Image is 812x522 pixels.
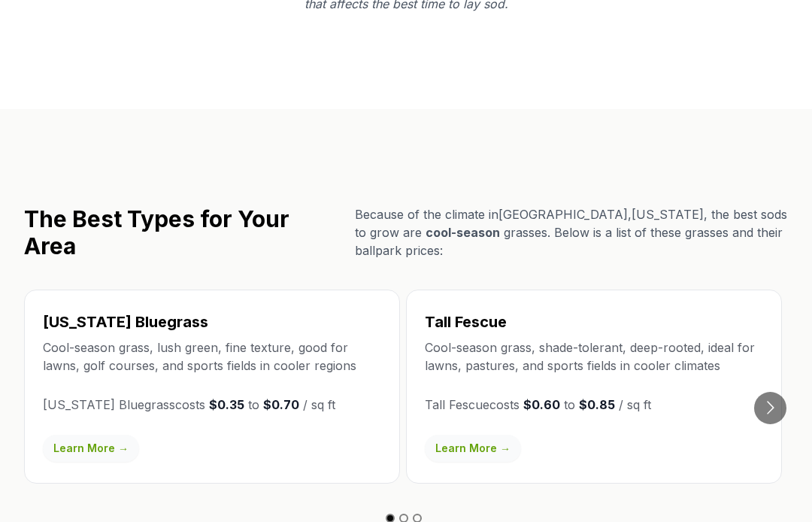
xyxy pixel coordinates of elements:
button: Go to next slide [754,392,786,424]
a: Learn More → [425,435,521,462]
strong: $0.35 [209,397,244,412]
strong: $0.70 [263,397,299,412]
h3: [US_STATE] Bluegrass [43,311,381,332]
h2: The Best Types for Your Area [24,205,343,259]
a: Learn More → [43,435,139,462]
h3: Tall Fescue [425,311,763,332]
span: cool-season [426,225,500,240]
p: Tall Fescue costs to / sq ft [425,396,763,414]
strong: $0.60 [523,397,560,412]
strong: $0.85 [579,397,615,412]
p: [US_STATE] Bluegrass costs to / sq ft [43,396,381,414]
p: Cool-season grass, lush green, fine texture, good for lawns, golf courses, and sports fields in c... [43,338,381,375]
p: Cool-season grass, shade-tolerant, deep-rooted, ideal for lawns, pastures, and sports fields in c... [425,338,763,375]
p: Because of the climate in [GEOGRAPHIC_DATA] , [US_STATE] , the best sods to grow are grasses. Bel... [355,205,788,259]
